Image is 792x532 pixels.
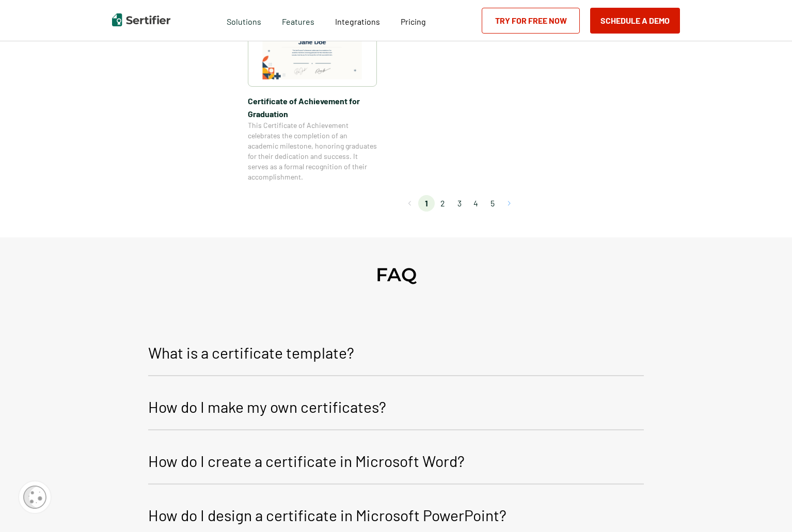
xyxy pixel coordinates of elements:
a: Pricing [401,14,426,27]
span: Features [282,14,314,27]
a: Try for Free Now [482,8,580,34]
li: page 5 [484,195,501,212]
button: Go to previous page [402,195,418,212]
a: Integrations [335,14,380,27]
span: Solutions [227,14,261,27]
span: This Certificate of Achievement celebrates the completion of an academic milestone, honoring grad... [248,120,377,182]
p: How do I design a certificate in Microsoft PowerPoint? [148,503,506,527]
button: How do I make my own certificates? [148,386,644,430]
button: Go to next page [501,195,517,212]
span: Integrations [335,17,380,26]
a: Certificate of Achievement for GraduationCertificate of Achievement for GraduationThis Certificat... [248,2,377,182]
button: What is a certificate template? [148,332,644,376]
button: How do I create a certificate in Microsoft Word? [148,441,644,485]
span: Pricing [401,17,426,26]
p: How do I create a certificate in Microsoft Word? [148,448,465,473]
iframe: Chat Widget [740,482,792,532]
li: page 2 [435,195,451,212]
img: Cookie Popup Icon [23,486,46,509]
p: How do I make my own certificates? [148,394,386,419]
p: What is a certificate template? [148,340,354,365]
li: page 3 [451,195,468,212]
img: Certificate of Achievement for Graduation [262,9,362,79]
button: Schedule a Demo [590,8,680,34]
h2: FAQ [376,263,417,286]
span: Certificate of Achievement for Graduation [248,94,377,120]
li: page 1 [418,195,435,212]
img: Sertifier | Digital Credentialing Platform [112,13,170,26]
li: page 4 [468,195,484,212]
